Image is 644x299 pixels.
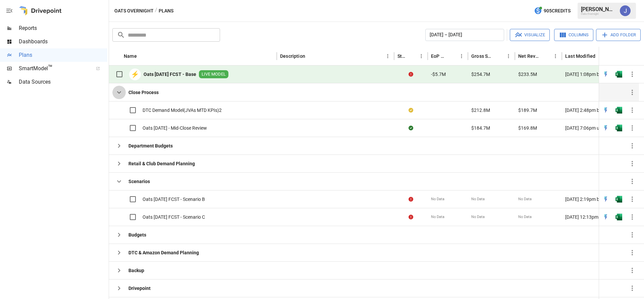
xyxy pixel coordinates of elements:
[407,51,417,61] button: Sort
[531,5,573,17] button: 905Credits
[144,71,196,78] b: Oats [DATE] FCST - Base
[602,107,609,114] div: Open in Quick Edit
[409,196,413,203] div: Error during sync.
[397,53,407,59] div: Status
[518,107,537,114] span: $189.7M
[447,51,457,61] button: Sort
[471,125,490,131] span: $184.7M
[602,71,609,78] div: Open in Quick Edit
[602,214,609,220] img: quick-edit-flash.b8aec18c.svg
[19,65,89,73] span: SmartModel
[143,125,207,131] span: Oats [DATE] - Mid-Close Review
[143,107,222,114] span: DTC Demand Model(JVAs MTD KPIs)2
[615,125,622,131] img: excel-icon.76473adf.svg
[504,51,513,61] button: Gross Sales column menu
[128,285,151,292] b: Drivepoint
[596,51,605,61] button: Sort
[518,214,532,220] span: No Data
[615,214,622,220] div: Open in Excel
[551,51,560,61] button: Net Revenue column menu
[199,71,228,78] span: LIVE MODEL
[383,51,392,61] button: Description column menu
[518,53,541,59] div: Net Revenue
[602,214,609,220] div: Open in Quick Edit
[510,29,550,41] button: Visualize
[602,125,609,131] div: Open in Quick Edit
[124,53,137,59] div: Name
[143,196,205,203] span: Oats [DATE] FCST - Scenario B
[128,160,195,167] b: Retail & Club Demand Planning
[541,51,551,61] button: Sort
[431,214,444,220] span: No Data
[155,7,157,15] div: /
[114,7,154,15] button: Oats Overnight
[596,29,641,41] button: Add Folder
[128,249,199,256] b: DTC & Amazon Demand Planning
[128,89,159,96] b: Close Process
[431,53,447,59] div: EoP Cash
[615,71,622,78] div: Open in Excel
[19,51,107,59] span: Plans
[129,69,141,80] div: ⚡
[409,125,413,131] div: Sync complete
[306,51,315,61] button: Sort
[409,214,413,220] div: Error during sync.
[471,71,490,78] span: $254.7M
[128,178,150,185] b: Scenarios
[518,197,532,202] span: No Data
[554,29,593,41] button: Columns
[544,7,571,15] span: 905 Credits
[19,38,107,46] span: Dashboards
[615,214,622,220] img: excel-icon.76473adf.svg
[138,51,147,61] button: Sort
[518,125,537,131] span: $169.8M
[471,197,485,202] span: No Data
[581,6,616,12] div: [PERSON_NAME]
[471,214,485,220] span: No Data
[280,53,305,59] div: Description
[602,196,609,203] div: Open in Quick Edit
[615,125,622,131] div: Open in Excel
[630,51,639,61] button: Sort
[471,107,490,114] span: $212.8M
[431,197,444,202] span: No Data
[457,51,466,61] button: EoP Cash column menu
[494,51,504,61] button: Sort
[581,12,616,15] div: Oats Overnight
[620,5,631,16] img: Jeff Feng
[602,71,609,78] img: quick-edit-flash.b8aec18c.svg
[615,107,622,114] img: excel-icon.76473adf.svg
[616,1,635,20] button: Jeff Feng
[431,71,446,78] span: -$5.7M
[602,125,609,131] img: quick-edit-flash.b8aec18c.svg
[602,196,609,203] img: quick-edit-flash.b8aec18c.svg
[417,51,426,61] button: Status column menu
[128,231,146,238] b: Budgets
[518,71,537,78] span: $233.5M
[409,107,413,114] div: Your plan has changes in Excel that are not reflected in the Drivepoint Data Warehouse, select "S...
[425,29,504,41] button: [DATE] – [DATE]
[615,196,622,203] div: Open in Excel
[615,196,622,203] img: excel-icon.76473adf.svg
[471,53,494,59] div: Gross Sales
[615,107,622,114] div: Open in Excel
[565,53,595,59] div: Last Modified
[48,63,53,72] span: ™
[615,71,622,78] img: excel-icon.76473adf.svg
[128,267,144,274] b: Backup
[128,142,173,149] b: Department Budgets
[143,214,205,220] span: Oats [DATE] FCST - Scenario C
[19,24,107,32] span: Reports
[409,71,413,78] div: Error during sync.
[19,78,107,86] span: Data Sources
[602,107,609,114] img: quick-edit-flash.b8aec18c.svg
